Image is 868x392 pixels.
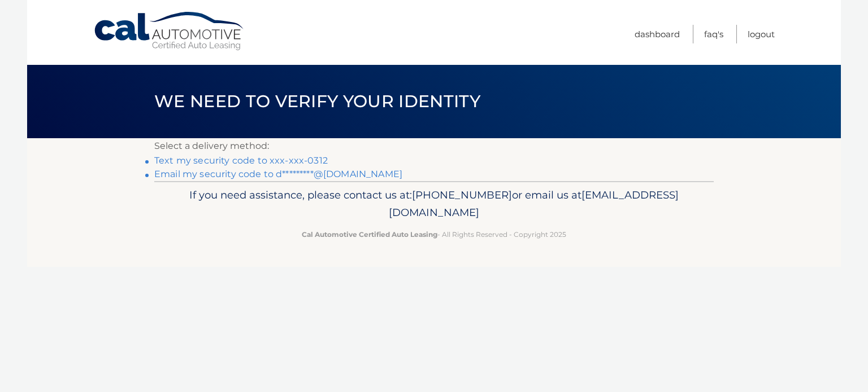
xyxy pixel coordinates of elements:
p: Select a delivery method: [154,138,714,154]
a: Email my security code to d*********@[DOMAIN_NAME] [154,169,402,179]
strong: Cal Automotive Certified Auto Leasing [302,230,437,239]
span: We need to verify your identity [154,91,480,112]
a: Logout [748,25,775,43]
a: Text my security code to xxx-xxx-0312 [154,155,328,166]
span: [PHONE_NUMBER] [412,188,512,201]
a: Cal Automotive [93,11,246,51]
p: - All Rights Reserved - Copyright 2025 [162,228,706,240]
a: FAQ's [704,25,723,43]
a: Dashboard [635,25,680,43]
p: If you need assistance, please contact us at: or email us at [162,186,706,222]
